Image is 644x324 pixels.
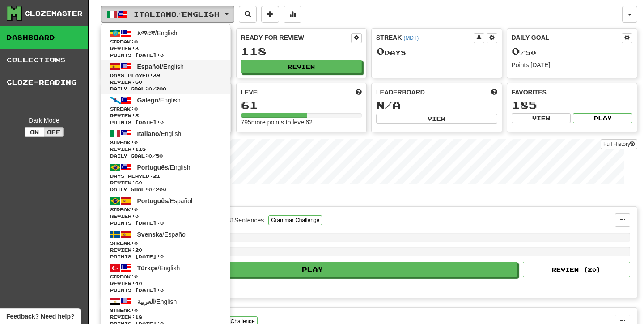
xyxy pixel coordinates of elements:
[110,247,221,253] span: Review: 20
[403,35,419,41] a: (MDT)
[137,231,163,238] span: Svenska
[110,119,221,126] span: Points [DATE]: 0
[523,262,630,277] button: Review (20)
[110,186,221,193] span: Daily Goal: / 200
[110,139,221,146] span: Streak:
[110,173,221,179] span: Days Played:
[512,113,571,123] button: View
[134,240,138,246] span: 0
[110,153,221,159] span: Daily Goal: / 50
[148,187,152,192] span: 0
[241,46,362,57] div: 118
[137,130,182,137] span: / English
[110,240,221,247] span: Streak:
[110,45,221,52] span: Review: 3
[512,45,520,57] span: 0
[110,52,221,59] span: Points [DATE]: 0
[110,314,221,320] span: Review: 18
[137,30,178,37] span: / English
[110,112,221,119] span: Review: 3
[137,231,187,238] span: / Español
[241,88,261,97] span: Level
[110,220,221,226] span: Points [DATE]: 0
[137,197,193,205] span: / Español
[148,153,152,158] span: 0
[241,60,362,73] button: Review
[137,97,158,104] span: Galego
[110,85,221,92] span: Daily Goal: / 200
[219,216,264,225] div: 1,381 Sentences
[110,287,221,294] span: Points [DATE]: 0
[376,114,497,124] button: View
[137,63,161,70] span: Español
[376,33,474,42] div: Streak
[137,298,177,305] span: / English
[376,46,497,57] div: Day s
[601,139,637,149] a: Full History
[110,79,221,85] span: Review: 60
[110,253,221,260] span: Points [DATE]: 0
[110,38,221,45] span: Streak:
[110,106,221,112] span: Streak:
[101,261,230,295] a: Türkçe/EnglishStreak:0 Review:40Points [DATE]:0
[512,49,536,56] span: / 50
[101,60,230,94] a: Español/EnglishDays Played:39 Review:60Daily Goal:0/200
[137,97,181,104] span: / English
[137,264,180,272] span: / English
[134,10,220,18] span: Italiano / English
[512,99,633,111] div: 185
[134,274,138,279] span: 0
[153,173,160,179] span: 21
[241,99,362,111] div: 61
[137,130,159,137] span: Italiano
[512,60,633,69] div: Points [DATE]
[356,88,362,97] span: Score more points to level up
[6,312,74,321] span: Open feedback widget
[101,194,230,228] a: Português/EspañolStreak:0 Review:0Points [DATE]:0
[134,207,138,212] span: 0
[239,6,257,23] button: Search sentences
[241,118,362,127] div: 795 more points to level 62
[110,72,221,79] span: Days Played:
[101,6,234,23] button: Italiano/English
[148,86,152,91] span: 0
[108,262,517,277] button: Play
[101,94,230,127] a: Galego/EnglishStreak:0 Review:3Points [DATE]:0
[101,26,230,60] a: አማርኛ/EnglishStreak:0 Review:3Points [DATE]:0
[134,140,138,145] span: 0
[137,30,155,37] span: አማርኛ
[110,146,221,153] span: Review: 118
[284,6,301,23] button: More stats
[110,280,221,287] span: Review: 40
[110,273,221,280] span: Streak:
[137,63,184,70] span: / English
[101,161,230,194] a: Português/EnglishDays Played:21 Review:60Daily Goal:0/200
[491,88,497,97] span: This week in points, UTC
[7,116,81,125] div: Dark Mode
[25,127,44,137] button: On
[573,113,632,123] button: Play
[110,179,221,186] span: Review: 60
[376,88,425,97] span: Leaderboard
[110,307,221,314] span: Streak:
[134,39,138,44] span: 0
[101,127,230,161] a: Italiano/EnglishStreak:0 Review:118Daily Goal:0/50
[137,298,155,305] span: العربية
[110,206,221,213] span: Streak:
[512,88,633,97] div: Favorites
[376,45,385,57] span: 0
[268,215,322,225] button: Grammar Challenge
[101,228,230,261] a: Svenska/EspañolStreak:0 Review:20Points [DATE]:0
[261,6,279,23] button: Add sentence to collection
[137,264,158,272] span: Türkçe
[153,72,160,78] span: 39
[137,164,168,171] span: Português
[134,307,138,313] span: 0
[376,98,401,111] span: N/A
[101,193,637,202] p: In Progress
[512,33,622,43] div: Daily Goal
[44,127,64,137] button: Off
[110,213,221,220] span: Review: 0
[137,164,191,171] span: / English
[25,9,83,18] div: Clozemaster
